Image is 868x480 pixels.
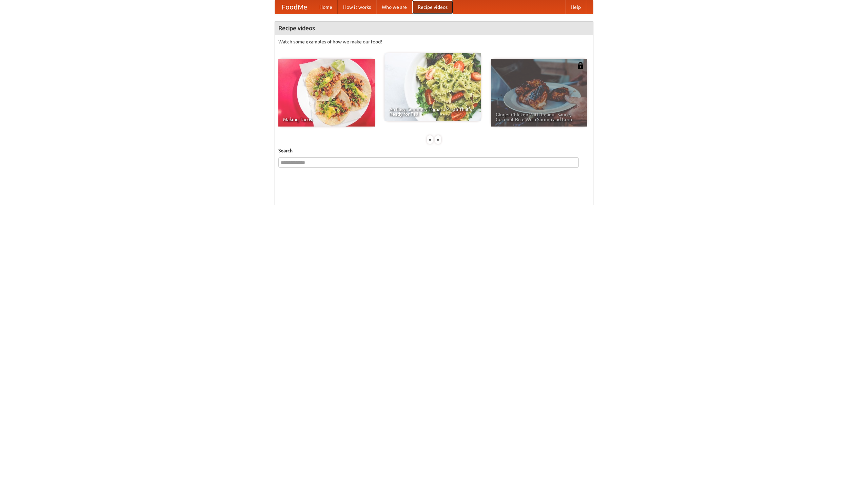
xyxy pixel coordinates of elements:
a: FoodMe [275,0,314,14]
a: How it works [338,0,376,14]
span: Making Tacos [283,117,370,122]
a: Home [314,0,338,14]
img: 483408.png [577,62,584,69]
a: Recipe videos [412,0,453,14]
a: An Easy, Summery Tomato Pasta That's Ready for Fall [384,53,481,121]
a: Who we are [376,0,412,14]
div: « [427,135,433,144]
a: Making Tacos [278,59,375,127]
p: Watch some examples of how we make our food! [278,38,590,45]
h4: Recipe videos [275,21,593,35]
span: An Easy, Summery Tomato Pasta That's Ready for Fall [389,107,476,116]
h5: Search [278,147,590,154]
div: » [435,135,441,144]
a: Help [565,0,586,14]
